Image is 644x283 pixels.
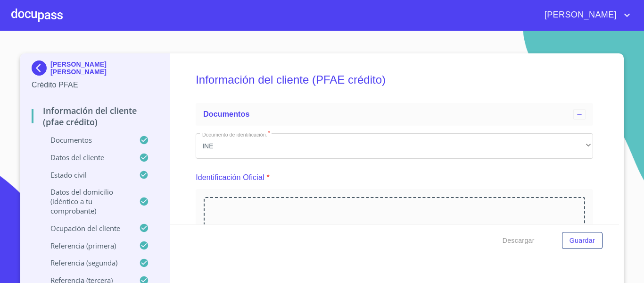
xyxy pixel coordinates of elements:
p: Datos del cliente [32,153,139,162]
button: Guardar [562,232,603,249]
span: Descargar [503,235,535,247]
button: account of current user [537,8,633,23]
p: Referencia (segunda) [32,258,139,267]
p: Ocupación del Cliente [32,223,139,233]
p: Datos del domicilio (idéntico a tu comprobante) [32,187,139,215]
p: Estado Civil [32,170,139,180]
p: Crédito PFAE [32,79,158,91]
span: Documentos [203,110,249,118]
p: Referencia (primera) [32,241,139,250]
span: Guardar [570,235,595,247]
img: Docupass spot blue [32,60,50,76]
div: INE [196,133,593,159]
div: Documentos [196,103,593,126]
button: Descargar [499,232,538,249]
p: [PERSON_NAME] [PERSON_NAME] [50,60,158,76]
p: Información del cliente (PFAE crédito) [32,105,158,128]
div: [PERSON_NAME] [PERSON_NAME] [32,60,158,79]
p: Identificación Oficial [196,172,264,183]
p: Documentos [32,135,139,145]
h5: Información del cliente (PFAE crédito) [196,60,593,99]
span: [PERSON_NAME] [537,8,621,23]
